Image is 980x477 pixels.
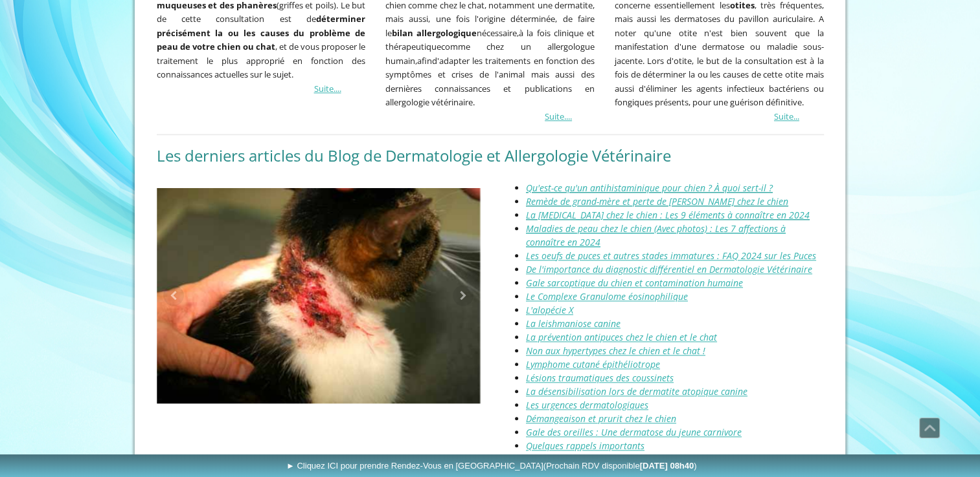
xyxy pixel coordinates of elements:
[526,195,788,207] a: Remède de grand-mère et perte de [PERSON_NAME] chez le chien
[385,41,595,67] span: comme chez un allergologue humain,
[526,304,573,316] a: L'alopécie X
[545,111,572,122] a: Suite....
[526,290,688,302] a: Le Complexe Granulome éosinophilique
[919,418,940,438] a: Défiler vers le haut
[526,263,812,275] a: De l'importance du diagnostic différentiel en Dermatologie Vétérinaire
[286,461,697,471] span: ► Cliquez ICI pour prendre Rendez-Vous en [GEOGRAPHIC_DATA]
[526,331,717,343] a: La prévention antipuces chez le chien et le chat
[385,55,595,109] span: d'adapter les traitements en fonction des symptômes et crises de l'animal mais aussi des dernière...
[526,426,742,438] a: Gale des oreilles : Une dermatose du jeune carnivore
[920,418,939,438] span: Défiler vers le haut
[526,385,747,397] a: La désensibilisation lors de dermatite atopique canine
[526,412,676,425] a: Démangeaison et prurit chez le chien
[157,146,824,165] h2: Les derniers articles du Blog de Dermatologie et Allergologie Vétérinaire
[526,344,705,357] a: Non aux hypertypes chez le chien et le chat !
[417,55,432,67] span: afin
[526,317,621,330] a: La leishmaniose canine
[526,182,773,194] a: Qu'est-ce qu'un antihistaminique pour chien ? À quoi sert-il ?
[526,453,822,465] a: Comment se débarrasser des puces dans la maison ou un appartement ?
[392,27,477,39] strong: bilan allergologique
[526,222,786,248] a: Maladies de peau chez le chien (Avec photos) : Les 7 affections à connaître en 2024
[774,111,799,122] a: Suite...
[314,83,341,94] a: Suite....
[640,461,694,471] b: [DATE] 08h40
[526,249,816,262] a: Les oeufs de puces et autres stades immatures : FAQ 2024 sur les Puces
[526,440,644,452] a: Quelques rappels importants
[526,277,743,289] a: Gale sarcoptique du chien et contamination humaine
[526,358,660,370] a: Lymphome cutané épithéliotrope
[543,461,697,471] span: (Prochain RDV disponible )
[526,209,810,221] a: La [MEDICAL_DATA] chez le chien : Les 9 éléments à connaître en 2024
[526,372,674,384] a: Lésions traumatiques des coussinets
[526,399,648,411] a: Les urgences dermatologiques
[157,13,366,52] strong: déterminer précisément la ou les causes du problème de peau de votre chien ou chat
